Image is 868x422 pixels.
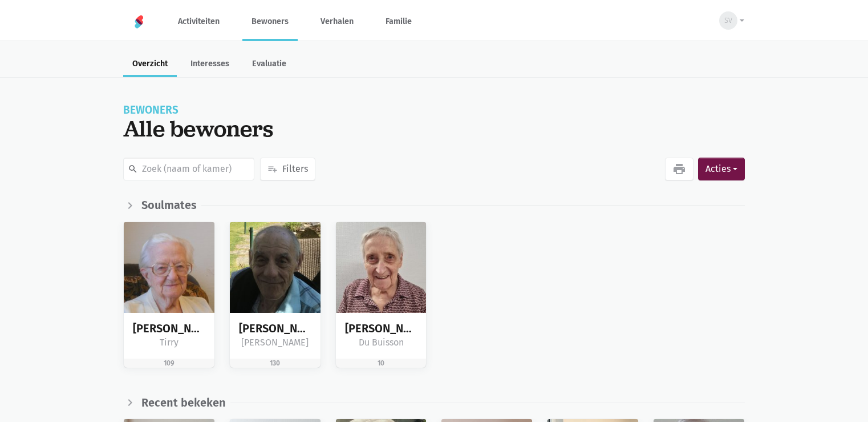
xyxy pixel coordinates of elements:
[123,105,745,115] div: Bewoners
[724,15,732,26] span: SV
[239,335,311,350] div: [PERSON_NAME]
[123,199,137,212] i: chevron_right
[124,222,214,313] img: bewoner afbeelding
[267,164,278,174] i: playlist_add
[133,335,205,350] div: Tirry
[230,222,321,313] img: bewoner afbeelding
[665,158,693,180] a: print
[229,222,321,368] a: bewoner afbeelding [PERSON_NAME] [PERSON_NAME] 130
[239,322,311,335] div: [PERSON_NAME]
[698,158,745,180] button: Acties
[123,115,745,142] div: Alle bewoners
[336,359,427,368] div: 10
[672,162,686,176] i: print
[243,53,295,77] a: Evaluatie
[181,53,238,77] a: Interesses
[311,2,363,41] a: Verhalen
[712,7,745,34] button: SV
[123,222,215,368] a: bewoner afbeelding [PERSON_NAME] Tirry 109
[260,158,315,180] button: playlist_addFilters
[133,322,205,335] div: [PERSON_NAME]
[128,164,138,174] i: search
[376,2,421,41] a: Familie
[123,53,177,77] a: Overzicht
[169,2,229,41] a: Activiteiten
[336,222,427,313] img: bewoner afbeelding
[132,15,146,29] img: Home
[335,222,427,368] a: bewoner afbeelding [PERSON_NAME] Du Buisson 10
[242,2,298,41] a: Bewoners
[345,322,417,335] div: [PERSON_NAME]
[230,359,321,368] div: 130
[123,158,254,180] input: Zoek (naam of kamer)
[123,396,226,409] a: chevron_right Recent bekeken
[123,199,197,212] a: chevron_right Soulmates
[124,359,214,368] div: 109
[123,396,137,409] i: chevron_right
[345,335,417,350] div: Du Buisson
